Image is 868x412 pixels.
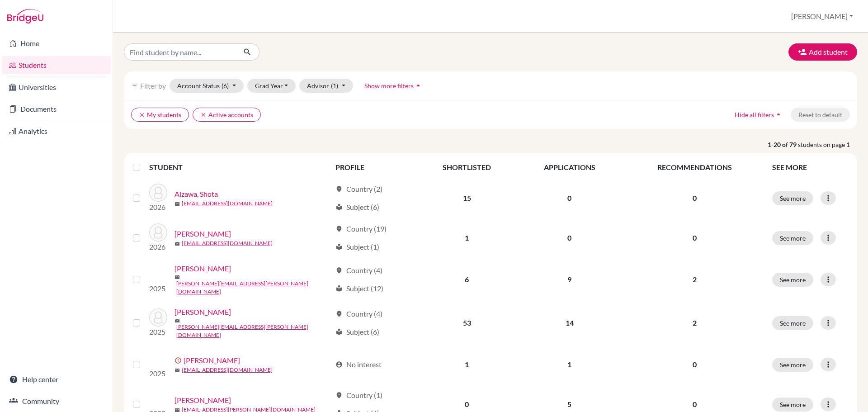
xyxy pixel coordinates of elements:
button: clearMy students [131,108,189,122]
span: Hide all filters [735,111,774,118]
span: mail [175,368,180,373]
p: 0 [628,359,761,370]
p: 2025 [149,283,167,294]
span: Show more filters [364,82,414,90]
p: 2025 [149,368,167,379]
td: 53 [417,301,517,345]
div: Country (1) [335,390,382,401]
button: clearActive accounts [193,108,261,122]
td: 0 [517,218,622,258]
span: mail [175,241,180,246]
span: mail [175,318,180,323]
th: PROFILE [330,156,417,178]
a: [PERSON_NAME] [184,355,240,366]
p: 2 [628,317,761,328]
a: [PERSON_NAME] [175,263,231,274]
span: location_on [335,310,343,317]
p: 0 [628,399,761,410]
p: 0 [628,232,761,243]
div: Country (19) [335,223,387,234]
a: [PERSON_NAME] [175,228,231,239]
button: See more [772,398,813,412]
td: 6 [417,258,517,301]
a: Help center [2,370,111,388]
button: [PERSON_NAME] [787,8,857,25]
a: [PERSON_NAME] [175,307,231,317]
a: Documents [2,100,111,118]
span: students on page 1 [798,140,857,149]
span: Filter by [140,81,166,90]
p: 2026 [149,242,167,252]
img: Akihara, Mao [149,223,167,242]
span: mail [175,275,180,280]
button: See more [772,273,813,287]
input: Find student by name... [124,43,236,61]
span: local_library [335,243,343,251]
i: clear [139,112,145,118]
th: STUDENT [149,156,330,178]
th: SHORTLISTED [417,156,517,178]
button: Add student [788,43,857,61]
button: Advisor(1) [299,79,353,93]
span: (1) [331,82,338,90]
button: Reset to default [791,108,850,122]
span: (6) [222,82,229,90]
a: Home [2,34,111,52]
button: Account Status(6) [170,79,244,93]
a: [PERSON_NAME][EMAIL_ADDRESS][PERSON_NAME][DOMAIN_NAME] [176,323,331,339]
td: 1 [417,345,517,384]
i: clear [200,112,207,118]
span: local_library [335,204,343,211]
span: location_on [335,185,343,193]
a: Analytics [2,122,111,140]
i: arrow_drop_up [774,110,783,119]
td: 15 [417,178,517,218]
div: Subject (6) [335,327,379,337]
span: local_library [335,328,343,336]
button: See more [772,231,813,245]
button: See more [772,316,813,330]
img: Arvidson, Rickey [149,265,167,283]
i: filter_list [131,82,138,89]
span: error_outline [175,357,184,364]
a: Universities [2,78,111,96]
td: 1 [517,345,622,384]
div: No interest [335,359,382,370]
img: Bentzen, Lillia [149,308,167,327]
span: location_on [335,267,343,274]
img: Bridge-U [7,9,43,24]
div: Country (2) [335,184,382,194]
a: [PERSON_NAME][EMAIL_ADDRESS][PERSON_NAME][DOMAIN_NAME] [176,279,331,296]
button: See more [772,358,813,372]
img: Aizawa, Shota [149,184,167,202]
p: 2 [628,274,761,285]
span: mail [175,201,180,207]
th: APPLICATIONS [517,156,622,178]
p: 0 [628,193,761,204]
button: Grad Year [247,79,296,93]
th: SEE MORE [767,156,854,178]
a: [EMAIL_ADDRESS][DOMAIN_NAME] [182,366,273,374]
img: Fukumoto, Mitsuto [149,390,167,408]
div: Subject (1) [335,242,379,252]
a: [PERSON_NAME] [175,395,231,406]
div: Country (4) [335,308,382,319]
img: Daiho, Takumi [149,350,167,368]
span: location_on [335,392,343,399]
i: arrow_drop_up [414,81,423,90]
button: Show more filtersarrow_drop_up [357,79,430,93]
div: Subject (6) [335,202,379,213]
button: See more [772,191,813,205]
td: 1 [417,218,517,258]
span: location_on [335,225,343,232]
span: account_circle [335,361,343,368]
p: 2025 [149,327,167,337]
a: Community [2,392,111,410]
a: [EMAIL_ADDRESS][DOMAIN_NAME] [182,199,273,208]
div: Subject (12) [335,283,383,294]
a: [EMAIL_ADDRESS][DOMAIN_NAME] [182,239,273,247]
a: Aizawa, Shota [175,189,218,199]
th: RECOMMENDATIONS [623,156,767,178]
td: 9 [517,258,622,301]
td: 14 [517,301,622,345]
